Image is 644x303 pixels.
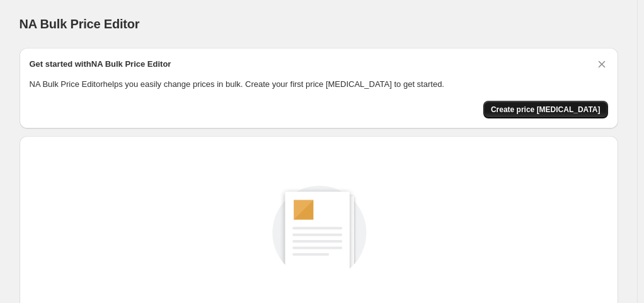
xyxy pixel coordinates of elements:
span: NA Bulk Price Editor [20,17,140,31]
h2: Get started with NA Bulk Price Editor [30,58,171,71]
button: Dismiss card [595,58,608,71]
span: Create price [MEDICAL_DATA] [491,105,601,115]
button: Create price change job [483,101,608,118]
p: NA Bulk Price Editor helps you easily change prices in bulk. Create your first price [MEDICAL_DAT... [30,78,608,91]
